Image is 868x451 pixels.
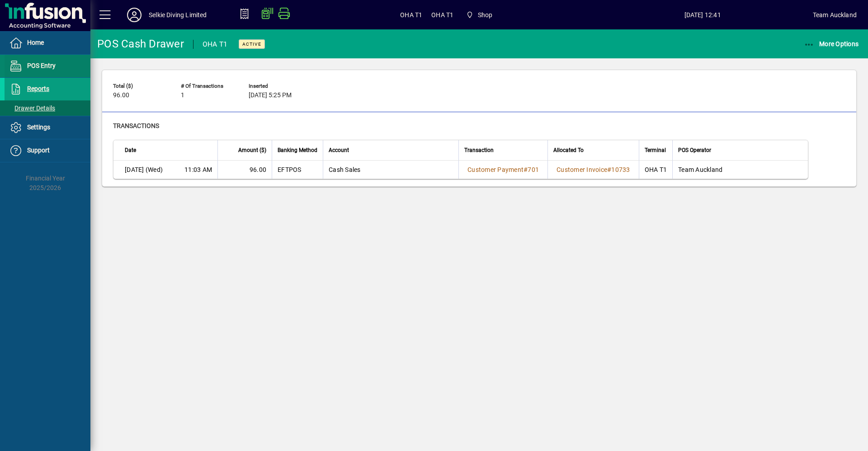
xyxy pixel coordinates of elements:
span: Active [242,41,261,47]
span: Reports [27,85,49,92]
span: Total ($) [113,83,167,89]
span: # [607,166,611,173]
span: 701 [528,166,539,173]
span: Account [329,145,349,155]
span: 1 [181,92,184,99]
div: Team Auckland [813,8,857,22]
span: Settings [27,123,50,131]
span: POS Operator [678,145,711,155]
span: OHA T1 [431,8,453,22]
span: [DATE] 5:25 PM [249,92,292,99]
td: OHA T1 [639,161,673,179]
td: Cash Sales [323,161,458,179]
span: Customer Invoice [557,166,607,173]
span: Banking Method [278,145,317,155]
a: Customer Invoice#10733 [553,165,633,175]
span: POS Entry [27,62,56,69]
span: Date [125,145,136,155]
button: Profile [120,7,149,23]
span: # [524,166,528,173]
a: POS Entry [5,55,90,77]
td: 96.00 [217,161,272,179]
span: Shop [478,8,493,22]
a: Home [5,32,90,54]
span: Shop [462,7,496,23]
a: Settings [5,116,90,139]
span: Amount ($) [238,145,266,155]
td: EFTPOS [272,161,323,179]
span: [DATE] 12:41 [593,8,813,22]
span: 96.00 [113,92,129,99]
span: 10733 [611,166,630,173]
span: # of Transactions [181,83,235,89]
span: Support [27,147,50,154]
span: OHA T1 [400,8,422,22]
span: Drawer Details [9,104,55,112]
span: Terminal [645,145,666,155]
span: Customer Payment [467,166,524,173]
a: Drawer Details [5,100,90,116]
span: [DATE] (Wed) [125,165,163,174]
span: Transaction [464,145,494,155]
button: More Options [802,36,861,52]
span: 11:03 AM [184,165,212,174]
span: Home [27,39,44,46]
div: POS Cash Drawer [97,37,184,51]
a: Customer Payment#701 [464,165,542,175]
span: Allocated To [553,145,584,155]
span: Transactions [113,122,159,129]
a: Support [5,139,90,162]
div: OHA T1 [203,37,228,52]
span: Inserted [249,83,303,89]
span: More Options [804,40,859,47]
td: Team Auckland [672,161,808,179]
div: Selkie Diving Limited [149,8,207,22]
